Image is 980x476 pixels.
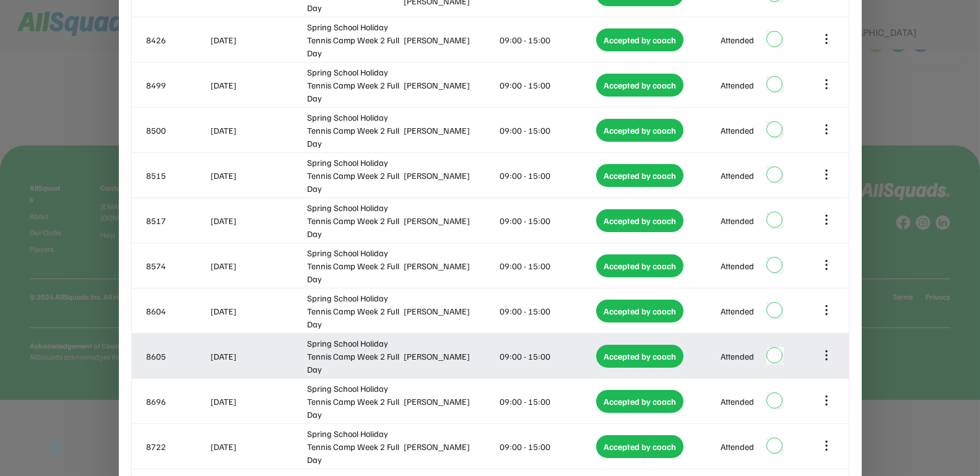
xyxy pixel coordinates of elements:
[596,119,683,142] div: Accepted by coach
[721,305,754,318] div: Attended
[211,214,305,227] div: [DATE]
[596,254,683,277] div: Accepted by coach
[596,435,683,458] div: Accepted by coach
[307,246,401,285] div: Spring School Holiday Tennis Camp Week 2 Full Day
[211,169,305,182] div: [DATE]
[211,350,305,363] div: [DATE]
[307,337,401,376] div: Spring School Holiday Tennis Camp Week 2 Full Day
[596,28,683,51] div: Accepted by coach
[307,20,401,59] div: Spring School Holiday Tennis Camp Week 2 Full Day
[721,350,754,363] div: Attended
[500,305,594,318] div: 09:00 - 15:00
[404,305,498,318] div: [PERSON_NAME]
[500,169,594,182] div: 09:00 - 15:00
[404,214,498,227] div: [PERSON_NAME]
[500,33,594,46] div: 09:00 - 15:00
[596,209,683,232] div: Accepted by coach
[404,33,498,46] div: [PERSON_NAME]
[147,440,209,453] div: 8722
[307,382,401,421] div: Spring School Holiday Tennis Camp Week 2 Full Day
[404,259,498,272] div: [PERSON_NAME]
[500,259,594,272] div: 09:00 - 15:00
[404,440,498,453] div: [PERSON_NAME]
[721,440,754,453] div: Attended
[721,33,754,46] div: Attended
[307,201,401,240] div: Spring School Holiday Tennis Camp Week 2 Full Day
[211,305,305,318] div: [DATE]
[500,214,594,227] div: 09:00 - 15:00
[211,395,305,408] div: [DATE]
[147,305,209,318] div: 8604
[596,300,683,322] div: Accepted by coach
[307,66,401,105] div: Spring School Holiday Tennis Camp Week 2 Full Day
[211,33,305,46] div: [DATE]
[211,124,305,137] div: [DATE]
[721,169,754,182] div: Attended
[404,79,498,92] div: [PERSON_NAME]
[500,124,594,137] div: 09:00 - 15:00
[596,345,683,368] div: Accepted by coach
[500,395,594,408] div: 09:00 - 15:00
[404,169,498,182] div: [PERSON_NAME]
[147,79,209,92] div: 8499
[721,259,754,272] div: Attended
[307,427,401,466] div: Spring School Holiday Tennis Camp Week 2 Full Day
[500,440,594,453] div: 09:00 - 15:00
[307,156,401,195] div: Spring School Holiday Tennis Camp Week 2 Full Day
[596,164,683,187] div: Accepted by coach
[500,350,594,363] div: 09:00 - 15:00
[147,395,209,408] div: 8696
[721,395,754,408] div: Attended
[307,111,401,150] div: Spring School Holiday Tennis Camp Week 2 Full Day
[211,259,305,272] div: [DATE]
[147,214,209,227] div: 8517
[721,214,754,227] div: Attended
[147,259,209,272] div: 8574
[721,124,754,137] div: Attended
[307,292,401,331] div: Spring School Holiday Tennis Camp Week 2 Full Day
[211,79,305,92] div: [DATE]
[596,390,683,413] div: Accepted by coach
[404,350,498,363] div: [PERSON_NAME]
[147,169,209,182] div: 8515
[147,124,209,137] div: 8500
[721,79,754,92] div: Attended
[211,440,305,453] div: [DATE]
[500,79,594,92] div: 09:00 - 15:00
[147,350,209,363] div: 8605
[404,395,498,408] div: [PERSON_NAME]
[404,124,498,137] div: [PERSON_NAME]
[596,74,683,97] div: Accepted by coach
[147,33,209,46] div: 8426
